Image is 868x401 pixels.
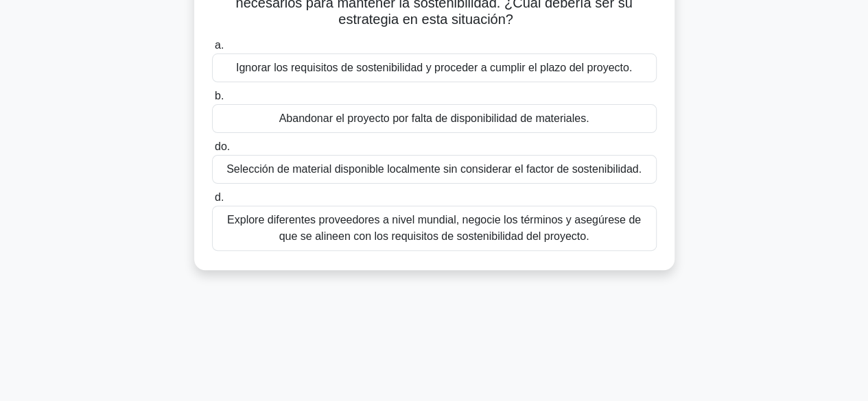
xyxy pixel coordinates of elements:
font: Explore diferentes proveedores a nivel mundial, negocie los términos y asegúrese de que se alinee... [227,214,641,242]
font: a. [215,39,224,51]
font: b. [215,90,224,101]
font: Ignorar los requisitos de sostenibilidad y proceder a cumplir el plazo del proyecto. [236,62,632,73]
font: Abandonar el proyecto por falta de disponibilidad de materiales. [279,112,589,124]
font: Selección de material disponible localmente sin considerar el factor de sostenibilidad. [226,163,642,175]
font: do. [215,141,230,152]
font: d. [215,191,224,203]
